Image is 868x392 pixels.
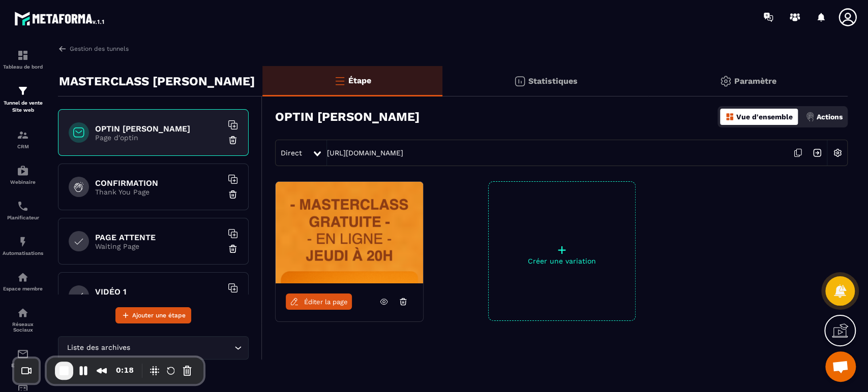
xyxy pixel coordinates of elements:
img: actions.d6e523a2.png [805,112,815,121]
div: Search for option [58,336,249,360]
img: formation [17,85,29,97]
span: Direct [281,149,302,157]
a: automationsautomationsWebinaire [3,157,43,192]
a: Éditer la page [286,293,352,310]
img: formation [17,49,29,61]
a: formationformationCRM [3,121,43,157]
a: Gestion des tunnels [58,44,129,53]
div: Ouvrir le chat [825,351,856,382]
img: image [276,182,423,283]
p: Vue d'ensemble [736,113,793,121]
a: emailemailE-mailing [3,340,43,376]
a: schedulerschedulerPlanificateur [3,192,43,228]
p: Créer une variation [489,257,635,265]
img: trash [228,135,238,145]
img: setting-w.858f3a88.svg [828,143,847,162]
a: automationsautomationsAutomatisations [3,228,43,264]
h6: OPTIN [PERSON_NAME] [95,124,222,134]
p: Réseaux Sociaux [3,321,43,333]
p: Planificateur [3,215,43,220]
p: MASTERCLASS [PERSON_NAME] [59,71,255,91]
button: Ajouter une étape [115,307,191,323]
a: [URL][DOMAIN_NAME] [327,149,403,157]
p: Actions [817,113,843,121]
p: Espace membre [3,286,43,291]
a: social-networksocial-networkRéseaux Sociaux [3,299,43,340]
a: formationformationTunnel de vente Site web [3,77,43,121]
input: Search for option [132,342,232,353]
a: automationsautomationsEspace membre [3,264,43,299]
img: dashboard-orange.40269519.svg [725,112,734,121]
img: automations [17,271,29,283]
h6: PAGE ATTENTE [95,233,222,242]
span: Éditer la page [304,298,348,306]
img: scheduler [17,200,29,212]
img: stats.20deebd0.svg [514,75,526,87]
p: Étape [348,76,371,85]
span: Ajouter une étape [132,310,186,320]
p: Tunnel de vente Site web [3,100,43,114]
img: email [17,348,29,360]
p: Statistiques [528,76,578,86]
h6: VIDÉO 1 [95,287,222,297]
img: automations [17,236,29,248]
span: Liste des archives [65,342,132,353]
p: Page d'optin [95,134,222,142]
img: setting-gr.5f69749f.svg [720,75,732,87]
img: logo [14,9,106,27]
p: Paramètre [734,76,776,86]
img: bars-o.4a397970.svg [334,75,346,87]
img: automations [17,165,29,177]
p: E-mailing [3,363,43,368]
h3: OPTIN [PERSON_NAME] [275,110,420,124]
p: + [489,243,635,257]
h6: CONFIRMATION [95,178,222,188]
img: social-network [17,307,29,319]
p: Thank You Page [95,188,222,196]
a: formationformationTableau de bord [3,42,43,77]
p: CRM [3,144,43,149]
img: formation [17,129,29,141]
img: arrow [58,44,67,53]
p: Webinaire [3,179,43,185]
p: Waiting Page [95,242,222,250]
img: arrow-next.bcc2205e.svg [807,143,827,162]
img: trash [228,189,238,200]
p: Tableau de bord [3,64,43,70]
p: Automatisations [3,250,43,256]
img: trash [228,244,238,254]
